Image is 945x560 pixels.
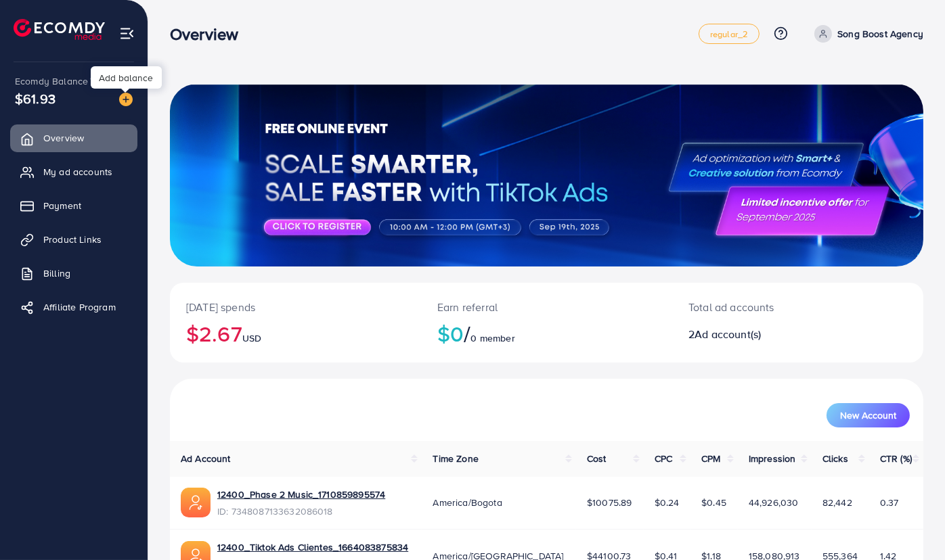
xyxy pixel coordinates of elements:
span: CPC [655,452,672,465]
span: $10075.89 [587,496,632,509]
span: / [464,318,470,349]
button: New Account [827,403,910,427]
a: 12400_Tiktok Ads Clientes_1664083875834 [217,540,408,554]
img: image [119,93,133,106]
span: 44,926,030 [749,496,799,509]
span: Cost [587,452,607,465]
span: Time Zone [433,452,478,465]
h2: 2 [688,328,844,341]
a: Billing [10,260,137,287]
p: Total ad accounts [688,299,844,315]
h3: Overview [170,24,249,44]
span: ID: 7348087133632086018 [217,505,385,518]
span: $0.24 [655,496,680,509]
a: Affiliate Program [10,294,137,321]
span: Billing [43,266,70,280]
span: CTR (%) [880,452,912,465]
p: Song Boost Agency [837,26,923,42]
span: Overview [43,131,84,145]
div: Add balance [91,66,162,89]
span: Clicks [822,452,848,465]
span: 0.37 [880,496,899,509]
a: Song Boost Agency [809,25,923,43]
span: regular_2 [710,30,748,39]
img: logo [14,19,105,40]
span: Payment [43,199,81,212]
span: My ad accounts [43,165,112,179]
span: New Account [840,411,896,420]
a: Overview [10,124,137,151]
a: My ad accounts [10,158,137,185]
span: 0 member [471,331,515,345]
p: [DATE] spends [186,299,405,315]
a: Payment [10,192,137,219]
h2: $2.67 [186,321,405,346]
span: Ad Account [181,452,231,465]
p: Earn referral [437,299,656,315]
img: ic-ads-acc.e4c84228.svg [181,488,211,517]
a: Product Links [10,226,137,253]
span: Ad account(s) [695,327,761,342]
span: 82,442 [822,496,852,509]
span: Ecomdy Balance [15,74,88,88]
span: Product Links [43,233,102,246]
a: regular_2 [699,24,760,44]
span: America/Bogota [433,496,502,509]
iframe: Chat [887,499,935,550]
span: Affiliate Program [43,300,116,314]
h2: $0 [437,321,656,346]
span: $0.45 [701,496,726,509]
a: 12400_Phase 2 Music_1710859895574 [217,488,385,501]
span: $61.93 [15,89,56,108]
span: Impression [749,452,796,465]
span: CPM [701,452,720,465]
span: USD [242,331,261,345]
img: menu [119,26,135,41]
